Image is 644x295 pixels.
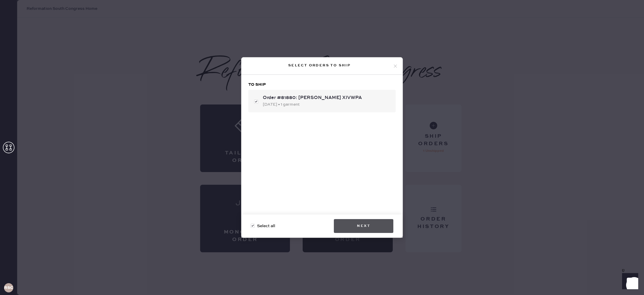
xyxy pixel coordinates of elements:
[246,62,393,69] div: Select orders to ship
[617,269,641,294] iframe: Front Chat
[263,94,391,101] div: Order #81880: [PERSON_NAME] XIVWPA
[334,219,393,233] button: Next
[263,101,391,108] div: [DATE] • 1 garment
[257,223,275,229] span: Select all
[248,82,396,87] h3: To ship
[4,286,13,290] h3: RSCA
